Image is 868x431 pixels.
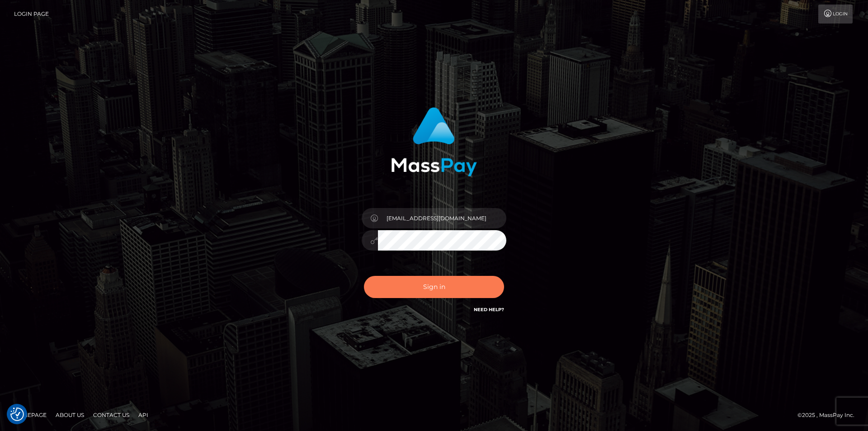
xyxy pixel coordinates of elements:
[52,408,88,422] a: About Us
[10,408,50,422] a: Homepage
[135,408,152,422] a: API
[474,307,504,313] a: Need Help?
[14,5,49,24] a: Login Page
[818,5,853,24] a: Login
[797,410,861,420] div: © 2025 , MassPay Inc.
[10,407,24,421] img: Revisit consent button
[364,276,504,298] button: Sign in
[378,208,506,228] input: Username...
[10,407,24,421] button: Consent Preferences
[391,107,477,176] img: MassPay Login
[90,408,133,422] a: Contact Us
